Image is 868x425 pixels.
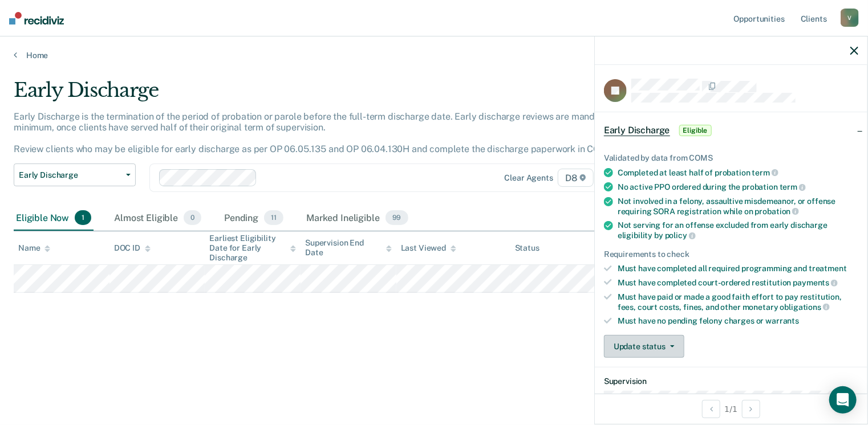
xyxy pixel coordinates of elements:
span: probation [755,207,800,216]
span: D8 [558,169,594,187]
button: Update status [604,335,684,358]
span: obligations [780,303,830,312]
span: warrants [766,316,800,325]
div: Must have completed all required programming and [618,264,858,273]
img: Recidiviz [9,12,64,24]
span: 1 [75,210,91,225]
div: Must have paid or made a good faith effort to pay restitution, fees, court costs, fines, and othe... [618,292,858,312]
span: treatment [809,264,847,273]
div: Supervision End Date [305,238,392,258]
div: Clear agents [505,173,553,183]
div: Eligible Now [14,206,94,231]
div: Open Intercom Messenger [829,386,857,414]
span: 99 [386,210,408,225]
div: Not serving for an offense excluded from early discharge eligibility by [618,220,858,240]
span: Early Discharge [604,125,670,136]
div: V [841,9,859,27]
span: 11 [264,210,283,225]
button: Next Opportunity [742,400,760,418]
span: term [780,182,806,191]
div: Not involved in a felony, assaultive misdemeanor, or offense requiring SORA registration while on [618,197,858,216]
div: Earliest Eligibility Date for Early Discharge [209,234,296,262]
div: No active PPO ordered during the probation [618,182,858,192]
div: Must have no pending felony charges or [618,316,858,326]
div: Pending [222,206,286,231]
div: Status [515,243,540,253]
p: Early Discharge is the termination of the period of probation or parole before the full-term disc... [14,111,627,155]
div: Validated by data from COMS [604,153,858,163]
div: Marked Ineligible [304,206,410,231]
div: Completed at least half of probation [618,167,858,178]
div: Must have completed court-ordered restitution [618,277,858,288]
a: Home [14,50,854,60]
div: 1 / 1 [595,394,867,424]
div: Early DischargeEligible [595,112,867,149]
button: Previous Opportunity [702,400,720,418]
div: Name [18,243,50,253]
div: Almost Eligible [112,206,204,231]
span: Eligible [679,125,712,136]
span: Early Discharge [19,170,121,180]
span: payments [793,278,838,287]
div: Last Viewed [401,243,456,253]
span: 0 [184,210,201,225]
dt: Supervision [604,377,858,386]
span: policy [665,231,696,240]
div: Early Discharge [14,79,665,111]
span: term [752,168,778,177]
div: Requirements to check [604,250,858,259]
div: DOC ID [114,243,151,253]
